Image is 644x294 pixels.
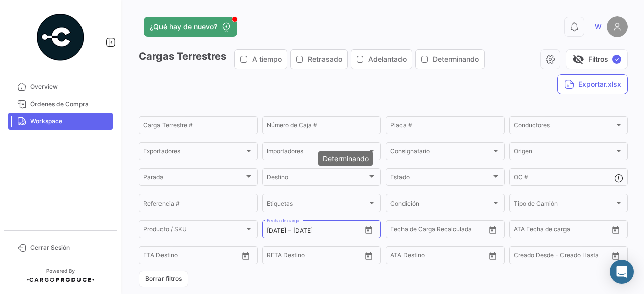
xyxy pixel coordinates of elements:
[288,227,291,234] span: –
[30,82,109,91] span: Overview
[169,253,214,260] input: Hasta
[561,253,606,260] input: Creado Hasta
[595,22,602,32] span: W
[238,248,253,263] button: Open calendar
[361,248,376,263] button: Open calendar
[252,54,282,64] span: A tiempo
[390,175,491,182] span: Estado
[514,227,544,234] input: ATA Desde
[428,253,473,260] input: ATA Hasta
[139,271,188,287] button: Borrar filtros
[390,253,421,260] input: ATA Desde
[291,50,347,69] button: Retrasado
[30,100,109,109] span: Órdenes de Compra
[390,227,409,234] input: Desde
[368,54,407,64] span: Adelantado
[514,201,614,208] span: Tipo de Camión
[292,253,337,260] input: Hasta
[143,227,244,234] span: Producto / SKU
[390,201,491,208] span: Condición
[35,12,86,62] img: powered-by.png
[514,123,614,130] span: Conductores
[572,53,584,65] span: visibility_off
[485,222,500,237] button: Open calendar
[8,78,113,95] a: Overview
[608,222,623,237] button: Open calendar
[139,49,488,69] h3: Cargas Terrestres
[351,50,412,69] button: Adelantado
[551,227,597,234] input: ATA Hasta
[361,222,376,237] button: Open calendar
[308,54,342,64] span: Retrasado
[607,16,628,37] img: placeholder-user.png
[267,253,285,260] input: Desde
[416,227,461,234] input: Hasta
[485,248,500,263] button: Open calendar
[514,149,614,156] span: Origen
[610,260,634,284] div: Abrir Intercom Messenger
[557,74,628,94] button: Exportar.xlsx
[143,149,244,156] span: Exportadores
[293,227,339,234] input: Hasta
[235,50,287,69] button: A tiempo
[514,253,554,260] input: Creado Desde
[267,227,286,234] input: Desde
[143,253,162,260] input: Desde
[143,175,244,182] span: Parada
[416,50,484,69] button: Determinando
[318,151,373,166] div: Determinando
[612,55,621,64] span: ✓
[30,243,109,252] span: Cerrar Sesión
[8,113,113,130] a: Workspace
[30,117,109,126] span: Workspace
[150,22,217,32] span: ¿Qué hay de nuevo?
[608,248,623,263] button: Open calendar
[267,175,367,182] span: Destino
[8,95,113,113] a: Órdenes de Compra
[390,149,491,156] span: Consignatario
[144,17,237,37] button: ¿Qué hay de nuevo?
[433,54,479,64] span: Determinando
[566,49,628,69] button: visibility_offFiltros✓
[267,201,367,208] span: Etiquetas
[267,149,367,156] span: Importadores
